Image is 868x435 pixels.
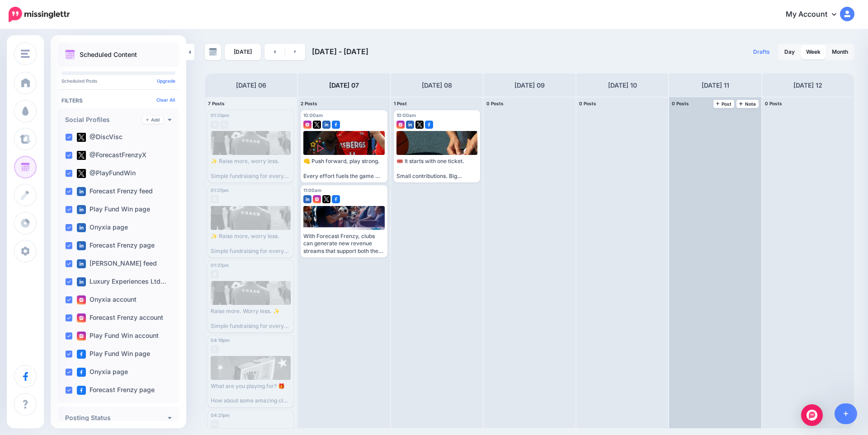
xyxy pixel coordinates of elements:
[77,277,166,286] label: Luxury Experiences Ltd…
[579,101,596,106] span: 0 Posts
[220,121,228,129] img: linkedin-grey-square.png
[77,313,86,323] img: instagram-square.png
[716,102,732,106] span: Post
[396,112,416,118] span: 10:00am
[77,350,150,359] label: Play Fund Win page
[486,101,504,106] span: 0 Posts
[61,97,175,104] h4: Filters
[322,195,330,203] img: twitter-square.png
[77,332,159,341] label: Play Fund Win account
[211,337,230,343] span: 04:19pm
[77,350,86,359] img: facebook-square.png
[801,45,826,59] a: Week
[303,121,311,129] img: instagram-square.png
[211,420,219,428] img: linkedin-grey-square.png
[303,187,321,193] span: 11:00am
[303,195,311,203] img: linkedin-square.png
[77,205,150,214] label: Play Fund Win page
[322,121,330,129] img: linkedin-square.png
[77,386,155,395] label: Forecast Frenzy page
[801,404,823,426] div: Open Intercom Messenger
[77,223,128,232] label: Onyxia page
[77,169,136,178] label: @PlayFundWin
[77,241,86,250] img: linkedin-square.png
[142,116,163,124] a: Add
[312,47,368,56] span: [DATE] - [DATE]
[826,45,854,59] a: Month
[65,50,75,60] img: calendar.png
[156,97,175,103] a: Clear All
[211,308,291,330] div: Raise more. Worry less. ✨ Simple fundraising for every club and charity. Begin here → [DOMAIN_NAM...
[303,112,323,118] span: 10:00am
[329,80,359,91] h4: [DATE] 07
[77,332,86,341] img: instagram-square.png
[77,241,155,250] label: Forecast Frenzy page
[608,80,637,91] h4: [DATE] 10
[211,187,229,193] span: 01:37pm
[61,79,175,83] p: Scheduled Posts
[211,345,219,353] img: facebook-grey-square.png
[748,44,775,60] a: Drafts
[9,7,70,22] img: Missinglettr
[514,80,545,91] h4: [DATE] 09
[208,101,225,106] span: 7 Posts
[301,101,317,106] span: 2 Posts
[80,51,137,58] p: Scheduled Content
[77,368,86,377] img: facebook-square.png
[793,80,822,91] h4: [DATE] 12
[225,44,261,60] a: [DATE]
[422,80,452,91] h4: [DATE] 08
[77,368,128,377] label: Onyxia page
[313,195,321,203] img: instagram-square.png
[303,233,384,255] div: With Forecast Frenzy, clubs can generate new revenue streams that support both their operations a...
[77,169,86,178] img: twitter-square.png
[415,121,424,129] img: twitter-square.png
[713,100,735,108] a: Post
[211,383,291,405] div: What are you playing for? 🎁 How about some amazing club prizes! 🏆 Compete on the Forecast Frenzy ...
[211,270,219,278] img: twitter-grey-square.png
[77,133,86,142] img: twitter-square.png
[77,259,157,268] label: [PERSON_NAME] feed
[77,313,163,323] label: Forecast Frenzy account
[77,223,86,232] img: linkedin-square.png
[77,295,137,304] label: Onyxia account
[77,386,86,395] img: facebook-square.png
[425,121,433,129] img: facebook-square.png
[394,101,407,106] span: 1 Post
[209,48,217,56] img: calendar-grey-darker.png
[777,4,854,26] a: My Account
[211,262,229,268] span: 01:37pm
[303,158,384,180] div: 👊 Push forward, play strong. Every effort fuels the game — and your club’s future. With Play Fund...
[396,121,405,129] img: instagram-square.png
[396,158,477,180] div: 🎟️ It starts with one ticket. Small contributions. Big difference. Every ticket sold through Play...
[65,117,142,123] h4: Social Profiles
[77,259,86,268] img: linkedin-square.png
[65,415,168,421] h4: Posting Status
[779,45,800,59] a: Day
[211,233,291,255] div: ✨ Raise more, worry less. Simple fundraising for every club and charity. Play Fund Win makes fund...
[77,205,86,214] img: linkedin-square.png
[406,121,414,129] img: linkedin-square.png
[77,151,86,160] img: twitter-square.png
[672,101,689,106] span: 0 Posts
[332,195,340,203] img: facebook-square.png
[739,102,756,106] span: Note
[77,295,86,304] img: instagram-square.png
[21,50,30,58] img: menu.png
[736,100,759,108] a: Note
[332,121,340,129] img: facebook-square.png
[77,277,86,286] img: linkedin-square.png
[211,412,230,418] span: 04:21pm
[77,187,153,196] label: Forecast Frenzy feed
[211,112,229,118] span: 01:33pm
[211,195,219,203] img: instagram-grey-square.png
[157,78,175,84] a: Upgrade
[702,80,729,91] h4: [DATE] 11
[753,49,770,55] span: Drafts
[211,158,291,180] div: ✨ Raise more, worry less. Simple fundraising for every club and charity. Play Fund Win makes fund...
[236,80,266,91] h4: [DATE] 06
[765,101,782,106] span: 0 Posts
[211,121,219,129] img: facebook-grey-square.png
[77,151,146,160] label: @ForecastFrenzyX
[313,121,321,129] img: twitter-square.png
